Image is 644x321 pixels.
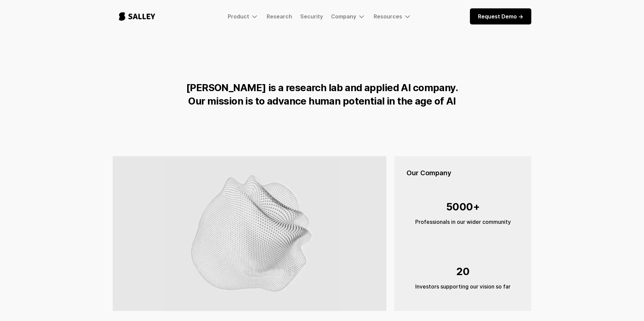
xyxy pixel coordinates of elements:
[113,5,161,27] a: home
[374,12,412,20] div: Resources
[331,13,356,20] div: Company
[186,82,458,107] strong: [PERSON_NAME] is a research lab and applied AI company. Our mission is to advance human potential...
[470,8,531,24] a: Request Demo ->
[407,168,519,178] h5: Our Company
[331,12,366,20] div: Company
[407,262,519,280] div: 20
[407,198,519,216] div: 5000+
[267,13,292,20] a: Research
[407,218,519,226] div: Professionals in our wider community
[300,13,323,20] a: Security
[228,12,259,20] div: Product
[228,13,249,20] div: Product
[407,282,519,291] div: Investors supporting our vision so far
[374,13,402,20] div: Resources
